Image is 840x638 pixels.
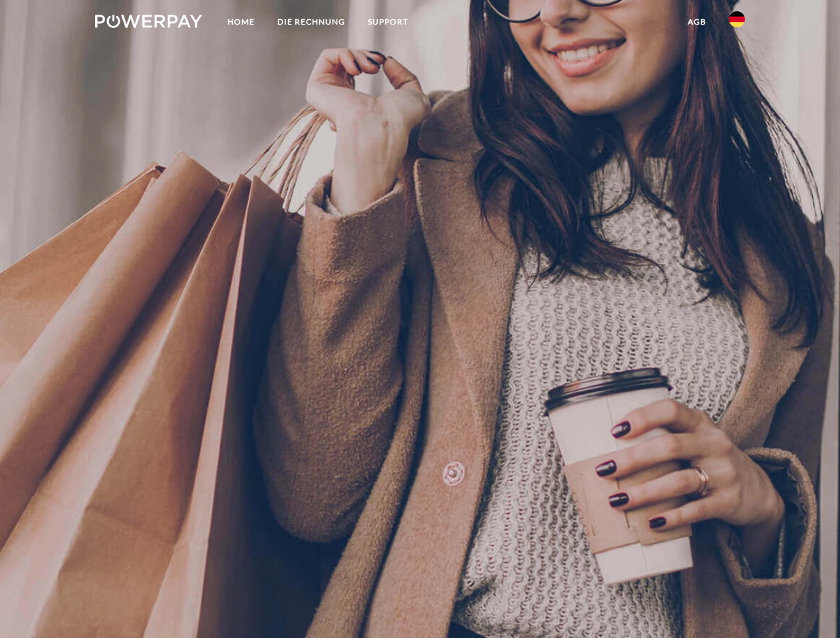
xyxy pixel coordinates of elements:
[266,10,356,34] a: DIE RECHNUNG
[95,15,202,28] img: logo-powerpay-white.svg
[729,11,745,27] img: de
[216,10,266,34] a: Home
[356,10,420,34] a: SUPPORT
[676,10,718,34] a: agb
